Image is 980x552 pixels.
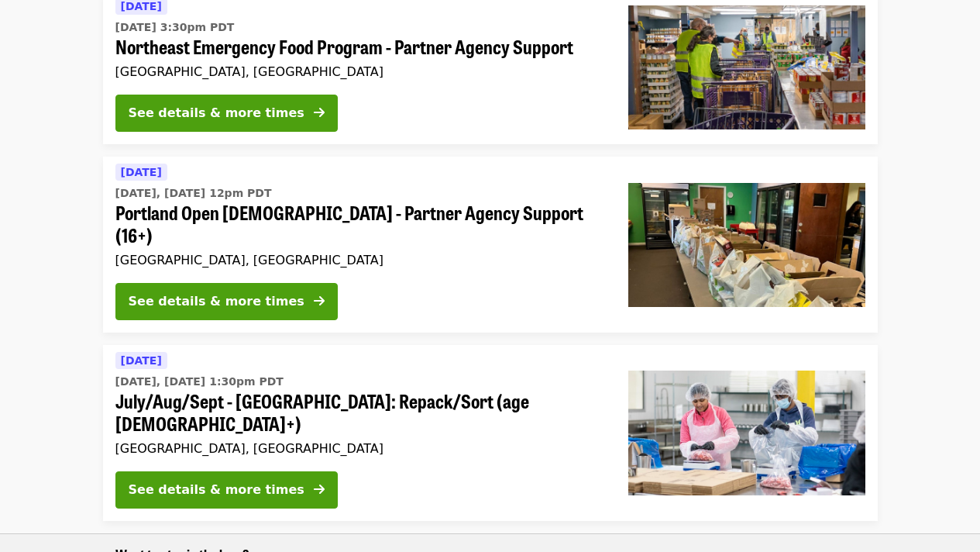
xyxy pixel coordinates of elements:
time: [DATE] 3:30pm PDT [115,19,235,36]
i: arrow-right icon [314,482,325,497]
div: [GEOGRAPHIC_DATA], [GEOGRAPHIC_DATA] [115,253,603,267]
a: See details for "Portland Open Bible - Partner Agency Support (16+)" [103,157,878,333]
a: See details for "July/Aug/Sept - Beaverton: Repack/Sort (age 10+)" [103,345,878,521]
img: July/Aug/Sept - Beaverton: Repack/Sort (age 10+) organized by Oregon Food Bank [628,371,865,495]
span: Portland Open [DEMOGRAPHIC_DATA] - Partner Agency Support (16+) [115,202,603,247]
div: See details & more times [129,104,304,122]
div: See details & more times [129,481,304,499]
span: [DATE] [121,354,162,367]
div: [GEOGRAPHIC_DATA], [GEOGRAPHIC_DATA] [115,64,603,79]
div: See details & more times [129,292,304,311]
time: [DATE], [DATE] 1:30pm PDT [115,374,284,390]
span: Northeast Emergency Food Program - Partner Agency Support [115,36,603,58]
time: [DATE], [DATE] 12pm PDT [115,185,272,202]
button: See details & more times [115,283,338,320]
i: arrow-right icon [314,294,325,309]
button: See details & more times [115,471,338,509]
i: arrow-right icon [314,105,325,120]
span: [DATE] [121,166,162,178]
img: Northeast Emergency Food Program - Partner Agency Support organized by Oregon Food Bank [628,5,865,129]
button: See details & more times [115,95,338,132]
div: [GEOGRAPHIC_DATA], [GEOGRAPHIC_DATA] [115,441,603,456]
span: July/Aug/Sept - [GEOGRAPHIC_DATA]: Repack/Sort (age [DEMOGRAPHIC_DATA]+) [115,390,603,435]
img: Portland Open Bible - Partner Agency Support (16+) organized by Oregon Food Bank [628,183,865,307]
